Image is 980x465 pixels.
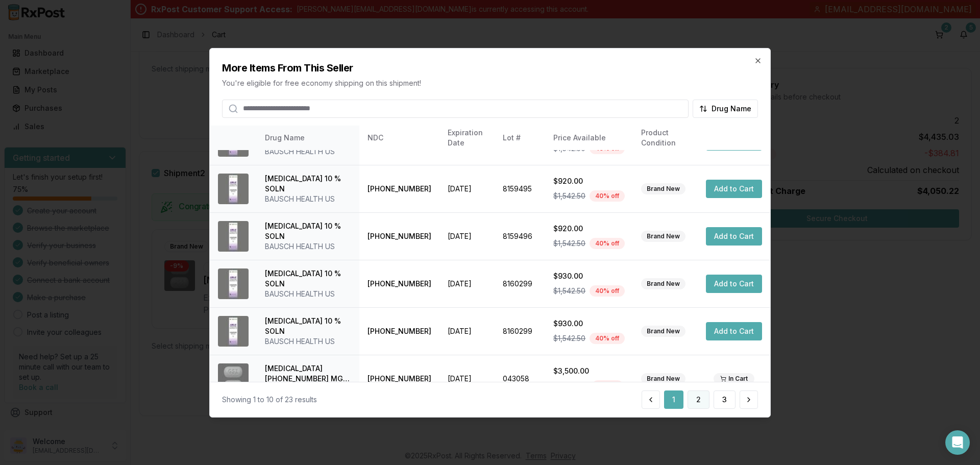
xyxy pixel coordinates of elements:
[553,238,585,249] span: $1,542.50
[265,316,351,336] div: [MEDICAL_DATA] 10 % SOLN
[553,333,585,344] span: $1,542.50
[439,260,495,307] td: [DATE]
[439,212,495,260] td: [DATE]
[590,238,625,249] div: 40 % off
[553,319,625,329] div: $930.00
[495,165,545,212] td: 8159495
[495,307,545,355] td: 8160299
[545,126,633,150] th: Price Available
[359,355,439,402] td: [PHONE_NUMBER]
[641,326,685,337] div: Brand New
[265,194,351,204] div: BAUSCH HEALTH US
[714,390,736,409] button: 3
[222,395,317,405] div: Showing 1 to 10 of 23 results
[553,271,625,281] div: $930.00
[265,221,351,241] div: [MEDICAL_DATA] 10 % SOLN
[218,174,249,204] img: Jublia 10 % SOLN
[439,307,495,355] td: [DATE]
[553,176,625,186] div: $920.00
[553,143,585,154] span: $1,542.50
[592,380,623,391] div: 9 % off
[706,275,762,293] button: Add to Cart
[641,183,685,194] div: Brand New
[265,268,351,289] div: [MEDICAL_DATA] 10 % SOLN
[495,260,545,307] td: 8160299
[590,190,625,202] div: 40 % off
[590,333,625,344] div: 40 % off
[641,278,685,289] div: Brand New
[359,165,439,212] td: [PHONE_NUMBER]
[265,363,351,384] div: [MEDICAL_DATA] [PHONE_NUMBER] MG TABS
[439,355,495,402] td: [DATE]
[495,212,545,260] td: 8159496
[693,99,758,117] button: Drug Name
[590,285,625,297] div: 40 % off
[553,381,588,391] span: $3,836.97
[218,268,249,299] img: Jublia 10 % SOLN
[641,373,685,384] div: Brand New
[553,286,585,296] span: $1,542.50
[712,103,751,113] span: Drug Name
[664,390,683,409] button: 1
[218,126,249,157] img: Jublia 10 % SOLN
[706,132,762,151] button: Add to Cart
[633,126,698,150] th: Product Condition
[265,289,351,299] div: BAUSCH HEALTH US
[553,366,625,376] div: $3,500.00
[439,165,495,212] td: [DATE]
[495,126,545,150] th: Lot #
[265,174,351,194] div: [MEDICAL_DATA] 10 % SOLN
[265,241,351,252] div: BAUSCH HEALTH US
[495,355,545,402] td: 043058
[257,126,359,150] th: Drug Name
[553,224,625,234] div: $920.00
[222,60,758,75] h2: More Items From This Seller
[359,212,439,260] td: [PHONE_NUMBER]
[359,126,439,150] th: NDC
[218,316,249,347] img: Jublia 10 % SOLN
[641,231,685,242] div: Brand New
[265,336,351,347] div: BAUSCH HEALTH US
[218,221,249,252] img: Jublia 10 % SOLN
[714,373,754,384] div: In Cart
[706,322,762,340] button: Add to Cart
[439,126,495,150] th: Expiration Date
[265,146,351,157] div: BAUSCH HEALTH US
[553,191,585,201] span: $1,542.50
[359,260,439,307] td: [PHONE_NUMBER]
[688,390,709,409] button: 2
[590,143,625,154] div: 40 % off
[359,307,439,355] td: [PHONE_NUMBER]
[706,180,762,198] button: Add to Cart
[222,78,758,88] p: You're eligible for free economy shipping on this shipment!
[218,363,249,394] img: Odefsey 200-25-25 MG TABS
[706,227,762,246] button: Add to Cart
